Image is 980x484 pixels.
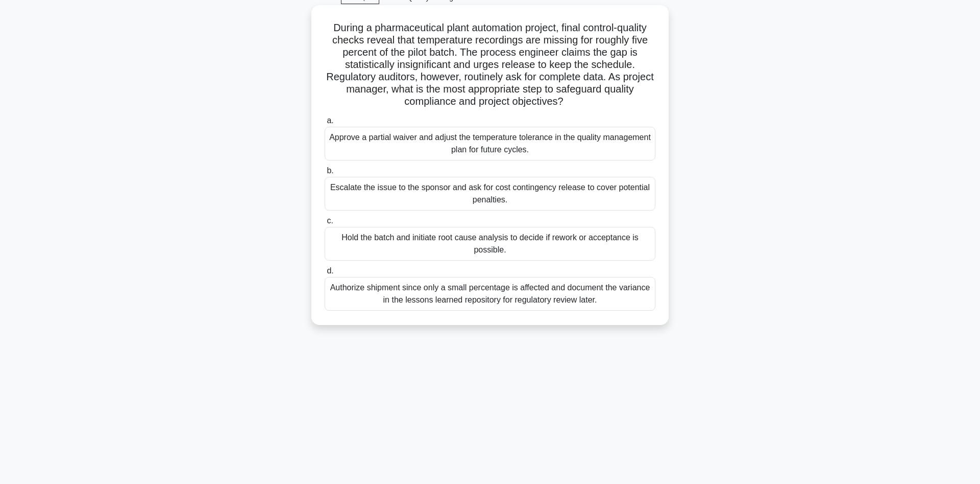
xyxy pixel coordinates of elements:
div: Authorize shipment since only a small percentage is affected and document the variance in the les... [325,277,655,311]
span: d. [327,266,333,275]
span: c. [327,216,333,225]
div: Approve a partial waiver and adjust the temperature tolerance in the quality management plan for ... [325,127,655,160]
div: Escalate the issue to the sponsor and ask for cost contingency release to cover potential penalties. [325,177,655,211]
span: b. [327,166,333,175]
h5: During a pharmaceutical plant automation project, final control-quality checks reveal that temper... [324,21,656,108]
div: Hold the batch and initiate root cause analysis to decide if rework or acceptance is possible. [325,227,655,261]
span: a. [327,116,333,125]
